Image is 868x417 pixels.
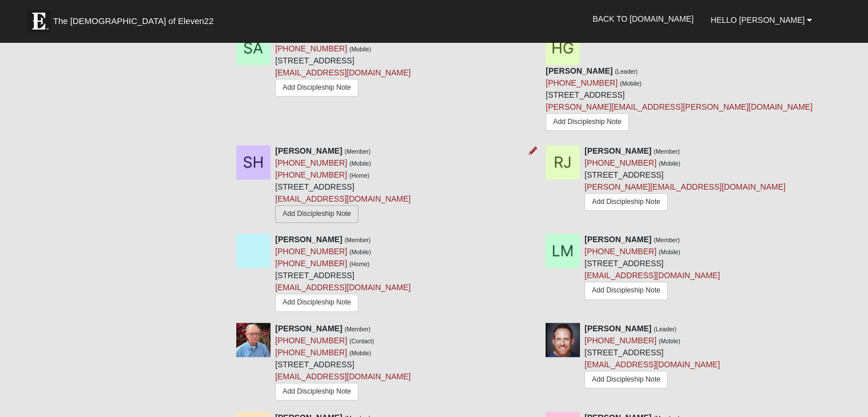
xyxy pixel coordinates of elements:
[710,15,805,25] span: Hello [PERSON_NAME]
[584,271,720,280] a: [EMAIL_ADDRESS][DOMAIN_NAME]
[546,66,612,75] strong: [PERSON_NAME]
[620,80,641,87] small: (Mobile)
[584,282,668,299] a: Add Discipleship Note
[584,336,656,345] a: [PHONE_NUMBER]
[345,236,371,243] small: (Member)
[584,193,668,211] a: Add Discipleship Note
[345,326,371,332] small: (Member)
[275,348,347,357] a: [PHONE_NUMBER]
[659,338,680,344] small: (Mobile)
[275,31,410,99] div: [STREET_ADDRESS]
[275,235,342,244] strong: [PERSON_NAME]
[275,146,342,155] strong: [PERSON_NAME]
[584,146,651,155] strong: [PERSON_NAME]
[584,182,785,191] a: [PERSON_NAME][EMAIL_ADDRESS][DOMAIN_NAME]
[349,46,371,53] small: (Mobile)
[275,247,347,256] a: [PHONE_NUMBER]
[349,248,371,255] small: (Mobile)
[349,172,369,179] small: (Home)
[702,6,821,34] a: Hello [PERSON_NAME]
[584,247,656,256] a: [PHONE_NUMBER]
[546,65,813,136] div: [STREET_ADDRESS]
[546,113,629,131] a: Add Discipleship Note
[275,170,347,179] a: [PHONE_NUMBER]
[275,383,358,400] a: Add Discipleship Note
[275,323,410,403] div: [STREET_ADDRESS]
[275,194,410,203] a: [EMAIL_ADDRESS][DOMAIN_NAME]
[653,236,680,243] small: (Member)
[584,5,702,33] a: Back to [DOMAIN_NAME]
[659,248,680,255] small: (Mobile)
[345,148,371,155] small: (Member)
[27,10,50,33] img: Eleven22 logo
[546,102,813,111] a: [PERSON_NAME][EMAIL_ADDRESS][PERSON_NAME][DOMAIN_NAME]
[584,371,668,388] a: Add Discipleship Note
[659,160,680,167] small: (Mobile)
[275,158,347,167] a: [PHONE_NUMBER]
[653,148,680,155] small: (Member)
[615,68,637,75] small: (Leader)
[584,234,720,302] div: [STREET_ADDRESS]
[275,283,410,292] a: [EMAIL_ADDRESS][DOMAIN_NAME]
[275,145,410,226] div: [STREET_ADDRESS]
[349,260,369,267] small: (Home)
[275,259,347,268] a: [PHONE_NUMBER]
[275,68,410,77] a: [EMAIL_ADDRESS][DOMAIN_NAME]
[275,44,347,53] a: [PHONE_NUMBER]
[584,324,651,333] strong: [PERSON_NAME]
[275,234,410,314] div: [STREET_ADDRESS]
[584,145,785,215] div: [STREET_ADDRESS]
[275,336,347,345] a: [PHONE_NUMBER]
[275,79,358,97] a: Add Discipleship Note
[349,350,371,356] small: (Mobile)
[546,78,617,87] a: [PHONE_NUMBER]
[349,160,371,167] small: (Mobile)
[275,372,410,381] a: [EMAIL_ADDRESS][DOMAIN_NAME]
[22,4,250,33] a: The [DEMOGRAPHIC_DATA] of Eleven22
[275,294,358,311] a: Add Discipleship Note
[349,338,374,344] small: (Contact)
[584,158,656,167] a: [PHONE_NUMBER]
[53,15,213,27] span: The [DEMOGRAPHIC_DATA] of Eleven22
[584,235,651,244] strong: [PERSON_NAME]
[653,326,676,332] small: (Leader)
[275,205,358,223] a: Add Discipleship Note
[584,360,720,369] a: [EMAIL_ADDRESS][DOMAIN_NAME]
[275,324,342,333] strong: [PERSON_NAME]
[584,323,720,391] div: [STREET_ADDRESS]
